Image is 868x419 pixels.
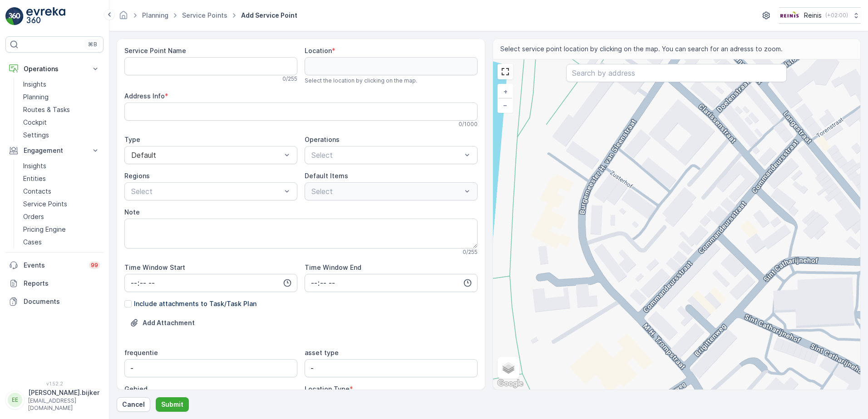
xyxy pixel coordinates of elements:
a: Pricing Engine [20,223,104,236]
input: Search by address [566,64,787,82]
a: Contacts [20,185,104,198]
p: 0 / 1000 [459,121,478,128]
span: Select service point location by clicking on the map. You can search for an adresss to zoom. [500,44,783,54]
a: Events99 [5,256,104,274]
label: Note [124,208,140,216]
p: Documents [24,297,100,306]
a: View Fullscreen [498,65,512,78]
a: Cases [20,236,104,248]
p: Settings [23,131,49,140]
a: Planning [142,11,168,19]
button: Cancel [117,397,150,412]
label: Default Items [305,172,348,180]
button: EE[PERSON_NAME].bijker[EMAIL_ADDRESS][DOMAIN_NAME] [5,388,104,412]
p: [EMAIL_ADDRESS][DOMAIN_NAME] [28,397,99,412]
span: v 1.52.2 [5,381,104,386]
label: frequentie [124,349,158,356]
label: Type [124,136,140,143]
p: ( +02:00 ) [825,12,848,19]
label: Location [305,47,332,54]
label: Time Window End [305,263,361,271]
p: 0 / 255 [282,75,297,83]
a: Homepage [118,14,128,21]
p: [PERSON_NAME].bijker [28,388,99,397]
a: Planning [20,91,104,103]
p: 99 [91,262,98,269]
p: Contacts [23,187,51,196]
a: Open this area in Google Maps (opens a new window) [495,378,525,390]
p: Reports [24,279,100,288]
span: + [503,88,508,95]
div: EE [8,393,22,407]
img: logo [5,7,24,25]
p: Pricing Engine [23,225,66,234]
p: 0 / 255 [463,248,478,256]
p: Submit [161,400,183,409]
p: ⌘B [88,41,97,48]
p: Insights [23,161,46,171]
p: Include attachments to Task/Task Plan [134,299,256,308]
a: Service Points [20,198,104,210]
label: asset type [305,349,339,356]
p: Operations [24,64,85,73]
button: Submit [156,397,189,412]
p: Cancel [122,400,145,409]
a: Orders [20,210,104,223]
label: Operations [305,136,340,143]
p: Add Attachment [143,318,195,327]
a: Layers [498,358,518,378]
a: Cockpit [20,116,104,129]
p: Planning [23,93,49,102]
a: Settings [20,129,104,141]
a: Documents [5,292,104,311]
a: Zoom In [498,85,512,98]
a: Reports [5,274,104,292]
span: Add Service Point [239,11,299,20]
a: Insights [20,160,104,172]
button: Upload File [124,316,200,330]
p: Reinis [804,11,822,20]
a: Zoom Out [498,98,512,112]
a: Entities [20,172,104,185]
label: Location Type [305,385,350,393]
label: Time Window Start [124,263,185,271]
img: Google [495,378,525,390]
label: Service Point Name [124,47,186,54]
img: Reinis-Logo-Vrijstaand_Tekengebied-1-copy2_aBO4n7j.png [779,10,800,20]
p: Select [131,186,281,197]
p: Routes & Tasks [23,105,70,114]
a: Insights [20,78,104,91]
label: Regions [124,172,150,180]
img: logo_light-DOdMpM7g.png [26,7,65,25]
a: Routes & Tasks [20,103,104,116]
button: Operations [5,60,104,78]
p: Orders [23,212,44,221]
p: Cockpit [23,118,47,127]
span: Select the location by clicking on the map. [305,77,417,84]
p: Select [311,150,462,161]
button: Reinis(+02:00) [779,7,861,24]
p: Service Points [23,200,67,209]
p: Cases [23,238,42,247]
button: Engagement [5,141,104,160]
p: Engagement [24,146,85,155]
label: Address Info [124,92,165,100]
a: Service Points [182,11,227,19]
p: Events [24,261,84,270]
label: Gebied [124,385,148,393]
span: − [503,101,508,109]
p: Entities [23,174,46,183]
p: Insights [23,80,46,89]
